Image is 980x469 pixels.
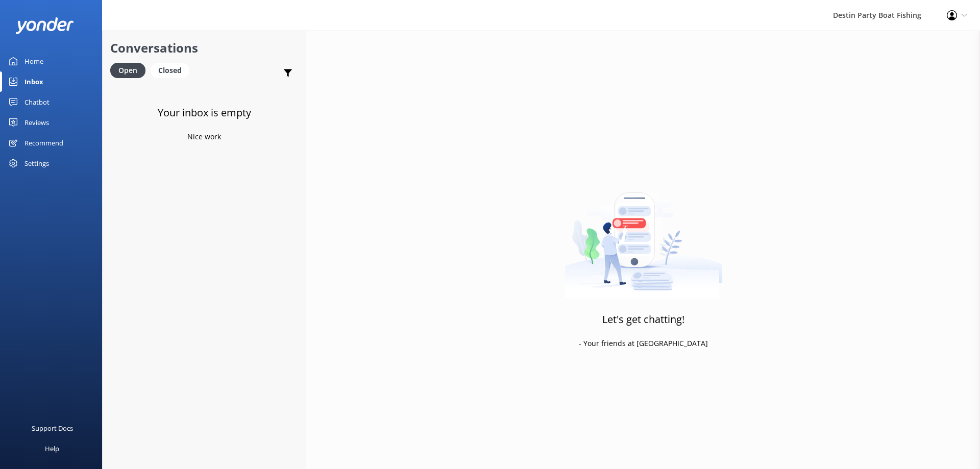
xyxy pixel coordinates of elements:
[45,438,59,459] div: Help
[24,92,50,112] div: Chatbot
[110,38,298,58] h2: Conversations
[24,133,63,153] div: Recommend
[24,153,49,174] div: Settings
[158,105,251,121] h3: Your inbox is empty
[151,64,194,76] a: Closed
[579,338,708,349] p: - Your friends at [GEOGRAPHIC_DATA]
[24,51,43,71] div: Home
[15,17,74,34] img: yonder-white-logo.png
[187,131,221,142] p: Nice work
[565,171,722,299] img: artwork of a man stealing a conversation from at giant smartphone
[24,71,43,92] div: Inbox
[110,63,145,78] div: Open
[110,64,151,76] a: Open
[32,418,73,438] div: Support Docs
[151,63,189,78] div: Closed
[24,112,49,133] div: Reviews
[602,311,684,328] h3: Let's get chatting!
